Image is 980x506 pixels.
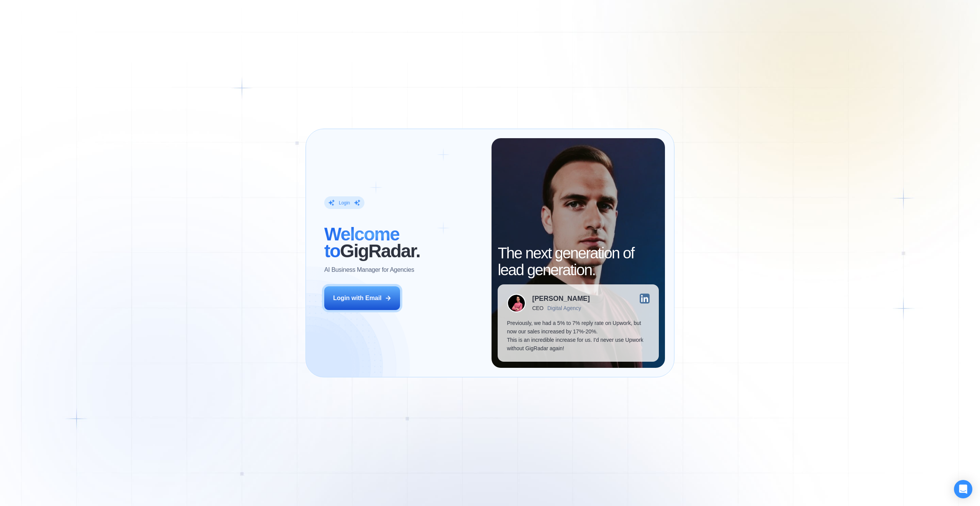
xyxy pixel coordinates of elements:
p: AI Business Manager for Agencies [324,266,414,274]
span: Welcome to [324,224,399,261]
p: Previously, we had a 5% to 7% reply rate on Upwork, but now our sales increased by 17%-20%. This ... [507,319,649,353]
h2: ‍ GigRadar. [324,226,482,260]
div: [PERSON_NAME] [532,295,590,302]
div: Open Intercom Messenger [954,480,972,498]
div: CEO [532,305,543,311]
h2: The next generation of lead generation. [498,245,658,278]
button: Login with Email [324,286,400,310]
div: Digital Agency [547,305,581,311]
div: Login with Email [333,294,382,302]
div: Login [339,199,350,206]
